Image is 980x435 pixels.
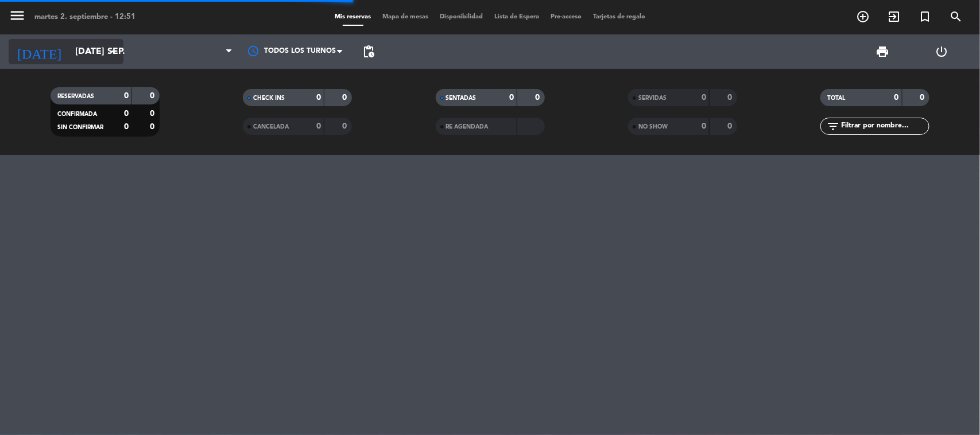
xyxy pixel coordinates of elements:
[316,122,321,130] strong: 0
[489,14,545,20] span: Lista de Espera
[124,110,129,118] strong: 0
[434,14,489,20] span: Disponibilidad
[57,94,94,99] span: RESERVADAS
[920,94,927,102] strong: 0
[57,125,103,130] span: SIN CONFIRMAR
[509,94,514,102] strong: 0
[9,39,69,64] i: [DATE]
[377,14,434,20] span: Mapa de mesas
[587,14,651,20] span: Tarjetas de regalo
[329,14,377,20] span: Mis reservas
[894,94,899,102] strong: 0
[124,123,129,131] strong: 0
[912,34,971,69] div: LOG OUT
[124,92,129,100] strong: 0
[343,94,350,102] strong: 0
[9,7,26,28] button: menu
[949,10,963,24] i: search
[446,95,477,101] span: SENTADAS
[316,94,321,102] strong: 0
[9,7,26,24] i: menu
[638,95,667,101] span: SERVIDAS
[826,119,840,133] i: filter_list
[727,94,734,102] strong: 0
[638,124,668,130] span: NO SHOW
[150,92,157,100] strong: 0
[702,94,706,102] strong: 0
[535,94,542,102] strong: 0
[253,124,289,130] span: CANCELADA
[856,10,870,24] i: add_circle_outline
[107,45,121,59] i: arrow_drop_down
[150,110,157,118] strong: 0
[887,10,901,24] i: exit_to_app
[34,11,135,23] div: martes 2. septiembre - 12:51
[876,45,890,59] span: print
[545,14,587,20] span: Pre-acceso
[57,111,97,117] span: CONFIRMADA
[343,122,350,130] strong: 0
[253,95,285,101] span: CHECK INS
[827,95,845,101] span: TOTAL
[446,124,489,130] span: RE AGENDADA
[150,123,157,131] strong: 0
[702,122,706,130] strong: 0
[727,122,734,130] strong: 0
[362,45,375,59] span: pending_actions
[935,45,949,59] i: power_settings_new
[918,10,932,24] i: turned_in_not
[840,120,929,133] input: Filtrar por nombre...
